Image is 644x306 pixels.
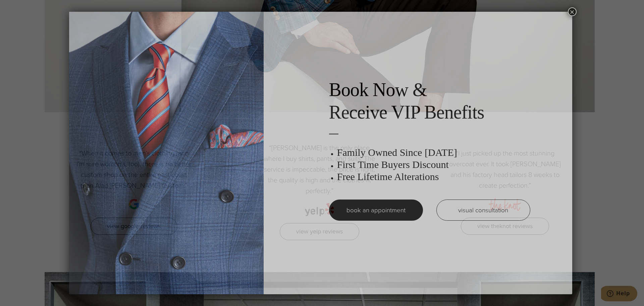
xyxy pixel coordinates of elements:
[329,79,530,124] h2: Book Now & Receive VIP Benefits
[337,146,530,159] h3: Family Owned Since [DATE]
[15,5,29,11] span: Help
[329,200,423,221] a: book an appointment
[337,159,530,171] h3: First Time Buyers Discount
[568,7,577,16] button: Close
[436,200,530,221] a: visual consultation
[337,171,530,183] h3: Free Lifetime Alterations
